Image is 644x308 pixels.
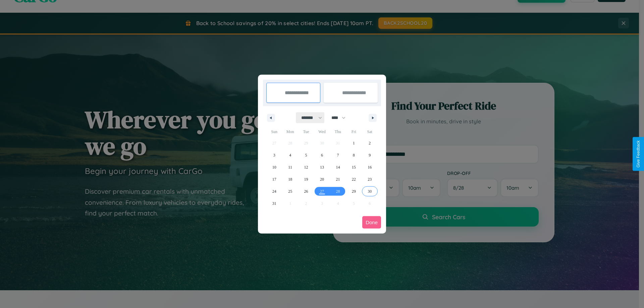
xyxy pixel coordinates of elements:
[298,185,314,197] button: 26
[282,185,298,197] button: 25
[352,173,356,185] span: 22
[288,173,292,185] span: 18
[314,185,330,197] button: 27
[314,173,330,185] button: 20
[298,161,314,173] button: 12
[298,149,314,161] button: 5
[346,137,362,149] button: 1
[336,161,340,173] span: 14
[330,149,346,161] button: 7
[346,126,362,137] span: Fri
[304,173,308,185] span: 19
[362,216,381,229] button: Done
[272,185,276,197] span: 24
[298,126,314,137] span: Tue
[266,161,282,173] button: 10
[266,185,282,197] button: 24
[353,137,355,149] span: 1
[282,173,298,185] button: 18
[330,126,346,137] span: Thu
[346,161,362,173] button: 15
[266,149,282,161] button: 3
[304,161,308,173] span: 12
[272,197,276,209] span: 31
[369,137,371,149] span: 2
[337,149,339,161] span: 7
[330,161,346,173] button: 14
[266,173,282,185] button: 17
[369,149,371,161] span: 9
[266,197,282,209] button: 31
[362,173,378,185] button: 23
[273,149,275,161] span: 3
[314,161,330,173] button: 13
[314,149,330,161] button: 6
[362,185,378,197] button: 30
[330,185,346,197] button: 28
[320,161,324,173] span: 13
[336,173,340,185] span: 21
[362,161,378,173] button: 16
[304,185,308,197] span: 26
[288,185,292,197] span: 25
[320,173,324,185] span: 20
[352,161,356,173] span: 15
[362,126,378,137] span: Sat
[320,185,324,197] span: 27
[368,161,372,173] span: 16
[282,149,298,161] button: 4
[282,161,298,173] button: 11
[305,149,307,161] span: 5
[282,126,298,137] span: Mon
[636,140,641,168] div: Give Feedback
[353,149,355,161] span: 8
[346,185,362,197] button: 29
[288,161,292,173] span: 11
[321,149,323,161] span: 6
[289,149,291,161] span: 4
[266,126,282,137] span: Sun
[368,185,372,197] span: 30
[336,185,340,197] span: 28
[272,161,276,173] span: 10
[346,173,362,185] button: 22
[330,173,346,185] button: 21
[346,149,362,161] button: 8
[368,173,372,185] span: 23
[362,137,378,149] button: 2
[314,126,330,137] span: Wed
[298,173,314,185] button: 19
[272,173,276,185] span: 17
[352,185,356,197] span: 29
[362,149,378,161] button: 9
